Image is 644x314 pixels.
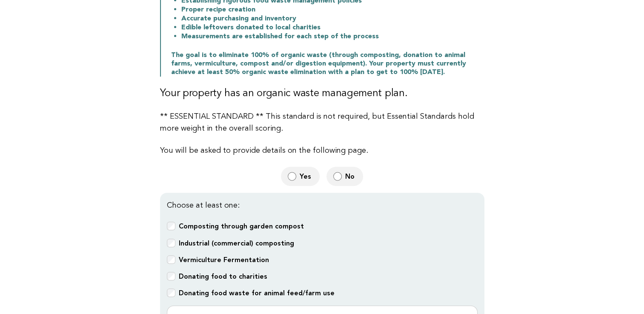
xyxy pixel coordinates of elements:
[179,239,294,247] b: Industrial (commercial) composting
[181,23,484,32] li: Edible leftovers donated to local charities
[181,14,484,23] li: Accurate purchasing and inventory
[179,256,269,264] b: Vermiculture Fermentation
[181,5,484,14] li: Proper recipe creation
[345,172,356,181] span: No
[179,289,335,297] b: Donating food waste for animal feed/farm use
[288,172,296,181] input: Yes
[160,87,484,100] h3: Your property has an organic waste management plan.
[181,32,484,41] li: Measurements are established for each step of the process
[160,111,484,134] p: ** ESSENTIAL STANDARD ** This standard is not required, but Essential Standards hold more weight ...
[179,222,304,230] b: Composting through garden compost
[160,145,484,157] p: You will be asked to provide details on the following page.
[167,200,478,211] p: Choose at least one:
[333,172,342,181] input: No
[300,172,313,181] span: Yes
[171,51,484,77] p: The goal is to eliminate 100% of organic waste (through composting, donation to animal farms, ver...
[179,272,267,280] b: Donating food to charities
